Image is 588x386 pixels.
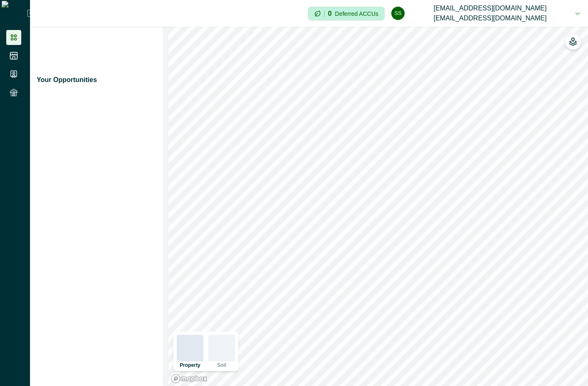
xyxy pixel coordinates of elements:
img: Logo [2,1,27,26]
a: Mapbox logo [171,374,208,384]
p: Property [180,363,200,368]
p: Deferred ACCUs [335,10,378,17]
p: Soil [217,363,226,368]
p: Your Opportunities [37,75,97,85]
p: 0 [328,10,332,17]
